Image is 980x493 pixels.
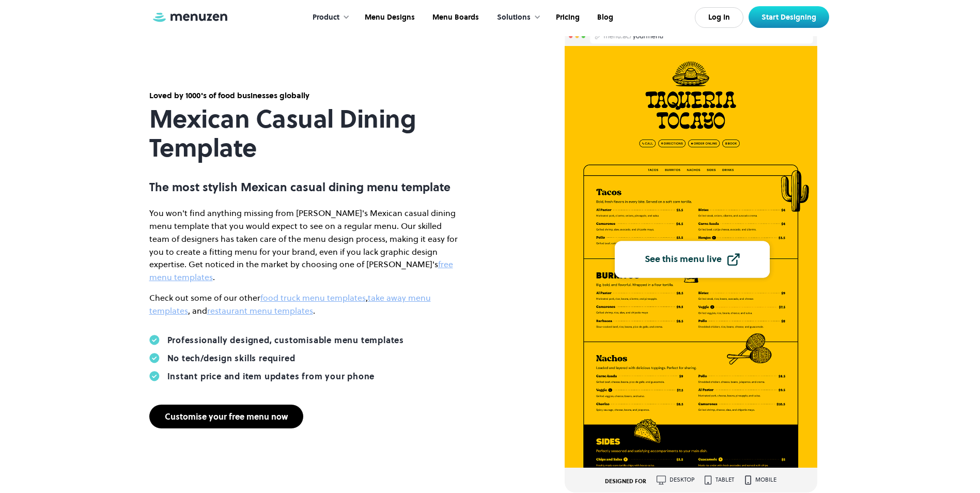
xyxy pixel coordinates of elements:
div: Loved by 1000's of food businesses globally [149,90,459,101]
div: Solutions [487,2,546,34]
div: Customise your free menu now [165,412,288,421]
img: Mexican Casual Dining Template [565,46,818,468]
p: The most stylish Mexican casual dining menu template [149,180,459,194]
a: take away menu templates [149,292,431,316]
a: restaurant menu templates [207,305,313,316]
div: desktop [670,477,694,483]
a: Menu Designs [355,2,423,34]
a: food truck menu templates [260,292,366,303]
div: See this menu live [645,255,722,264]
div: tablet [715,477,734,483]
div: Professionally designed, customisable menu templates [167,335,405,345]
h1: Mexican Casual Dining Template [149,105,459,162]
a: See this menu live [615,241,770,278]
div: mobile [755,477,776,483]
div: Product [313,12,339,23]
div: Product [302,2,355,34]
div: Instant price and item updates from your phone [167,371,375,381]
a: Blog [587,2,621,34]
a: Start Designing [749,6,829,28]
div: DESIGNED FOR [605,479,646,485]
a: Pricing [546,2,587,34]
a: Log In [695,7,743,28]
p: Check out some of our other , , and . [149,291,459,317]
a: Customise your free menu now [149,405,303,428]
p: You won't find anything missing from [PERSON_NAME]'s Mexican casual dining menu template that you... [149,207,459,284]
div: No tech/design skills required [167,353,295,363]
div: Solutions [497,12,531,23]
a: Menu Boards [423,2,487,34]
